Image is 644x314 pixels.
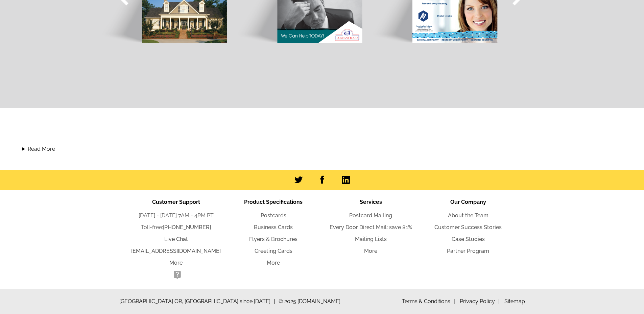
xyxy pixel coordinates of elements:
[169,260,183,266] a: More
[279,297,340,306] span: © 2025 [DOMAIN_NAME]
[127,212,225,220] li: [DATE] - [DATE] 7AM - 4PM PT
[364,248,377,254] a: More
[460,298,500,305] a: Privacy Policy
[163,224,211,231] a: [PHONE_NUMBER]
[504,298,525,305] a: Sitemap
[22,145,622,153] summary: Read More
[360,199,382,205] span: Services
[249,236,297,242] a: Flyers & Brochures
[267,260,280,266] a: More
[448,212,488,219] a: About the Team
[452,236,485,242] a: Case Studies
[255,248,292,254] a: Greeting Cards
[402,298,455,305] a: Terms & Conditions
[261,212,286,219] a: Postcards
[127,223,225,232] li: Toll-free:
[450,199,486,205] span: Our Company
[244,199,303,205] span: Product Specifications
[349,212,392,219] a: Postcard Mailing
[152,199,200,205] span: Customer Support
[119,297,275,306] span: [GEOGRAPHIC_DATA] OR, [GEOGRAPHIC_DATA] since [DATE]
[447,248,489,254] a: Partner Program
[164,236,188,242] a: Live Chat
[254,224,293,231] a: Business Cards
[355,236,387,242] a: Mailing Lists
[434,224,502,231] a: Customer Success Stories
[330,224,412,231] a: Every Door Direct Mail: save 81%
[131,248,221,254] a: [EMAIL_ADDRESS][DOMAIN_NAME]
